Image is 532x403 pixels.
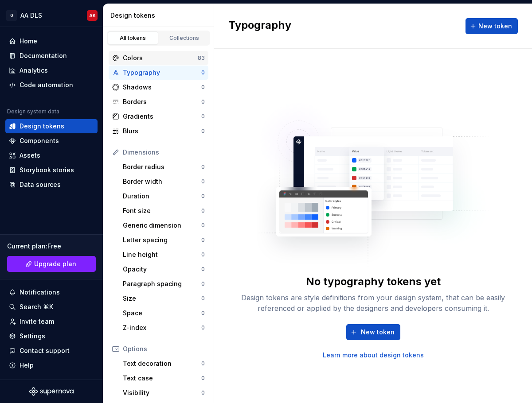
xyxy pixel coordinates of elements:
[109,80,208,94] a: Shadows0
[20,332,45,341] div: Settings
[20,302,53,311] div: Search ⌘K
[5,358,98,372] button: Help
[34,260,76,268] span: Upgrade plan
[123,236,201,244] div: Letter spacing
[109,51,208,65] a: Colors83
[306,275,441,289] div: No typography tokens yet
[201,236,205,244] div: 0
[111,35,155,42] div: All tokens
[29,387,74,396] svg: Supernova Logo
[231,292,515,314] div: Design tokens are style definitions from your design system, that can be easily referenced or app...
[5,314,98,329] a: Invite team
[20,361,34,370] div: Help
[119,248,208,262] a: Line height0
[123,359,201,368] div: Text decoration
[123,206,201,215] div: Font size
[323,351,424,360] a: Learn more about design tokens
[162,35,207,42] div: Collections
[123,68,201,77] div: Typography
[20,180,61,189] div: Data sources
[119,321,208,335] a: Z-index0
[5,178,98,192] a: Data sources
[201,128,205,135] div: 0
[20,37,37,46] div: Home
[123,345,205,353] div: Options
[123,323,201,332] div: Z-index
[119,371,208,385] a: Text case0
[20,288,60,297] div: Notifications
[20,151,40,160] div: Assets
[5,134,98,148] a: Components
[123,192,201,201] div: Duration
[5,78,98,92] a: Code automation
[201,295,205,302] div: 0
[123,112,201,121] div: Gradients
[109,109,208,124] a: Gradients0
[7,108,59,115] div: Design system data
[201,207,205,214] div: 0
[5,285,98,299] button: Notifications
[465,18,518,34] button: New token
[5,300,98,314] button: Search ⌘K
[5,344,98,358] button: Contact support
[201,280,205,287] div: 0
[89,12,96,19] div: AK
[123,97,201,106] div: Borders
[201,84,205,91] div: 0
[123,83,201,92] div: Shadows
[20,122,64,131] div: Design tokens
[20,346,70,355] div: Contact support
[123,294,201,303] div: Size
[7,256,96,272] a: Upgrade plan
[20,66,48,75] div: Analytics
[119,262,208,276] a: Opacity0
[109,66,208,80] a: Typography0
[119,277,208,291] a: Paragraph spacing0
[201,163,205,170] div: 0
[201,193,205,200] div: 0
[123,250,201,259] div: Line height
[5,63,98,77] a: Analytics
[119,306,208,320] a: Space0
[119,160,208,174] a: Border radius0
[228,18,291,34] h2: Typography
[5,329,98,343] a: Settings
[123,177,201,186] div: Border width
[6,10,17,21] div: G
[119,189,208,203] a: Duration0
[109,95,208,109] a: Borders0
[123,54,198,62] div: Colors
[201,310,205,317] div: 0
[5,148,98,163] a: Assets
[119,218,208,232] a: Generic dimension0
[5,34,98,48] a: Home
[20,317,54,326] div: Invite team
[123,265,201,274] div: Opacity
[110,11,210,20] div: Design tokens
[119,233,208,247] a: Letter spacing0
[201,251,205,258] div: 0
[201,324,205,331] div: 0
[109,124,208,138] a: Blurs0
[20,166,74,174] div: Storybook stories
[201,69,205,76] div: 0
[123,127,201,136] div: Blurs
[20,136,59,145] div: Components
[123,163,201,171] div: Border radius
[119,291,208,306] a: Size0
[123,309,201,318] div: Space
[201,222,205,229] div: 0
[7,242,96,251] div: Current plan : Free
[5,119,98,133] a: Design tokens
[478,22,512,31] span: New token
[201,266,205,273] div: 0
[5,49,98,63] a: Documentation
[361,328,395,337] span: New token
[201,113,205,120] div: 0
[119,204,208,218] a: Font size0
[201,360,205,367] div: 0
[123,388,201,397] div: Visibility
[20,81,73,89] div: Code automation
[201,98,205,105] div: 0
